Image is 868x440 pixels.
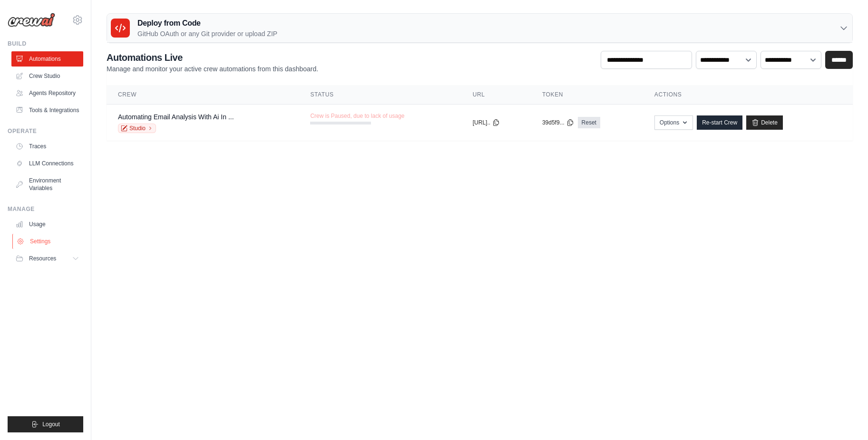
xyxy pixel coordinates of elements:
button: 39d5f9... [542,119,574,126]
th: Token [531,85,643,105]
button: Logout [8,416,83,432]
a: Settings [12,234,84,249]
th: URL [461,85,531,105]
a: Traces [11,139,83,154]
p: Manage and monitor your active crew automations from this dashboard. [107,64,318,74]
th: Status [299,85,461,105]
span: Crew is Paused, due to lack of usage [310,112,404,120]
a: Usage [11,217,83,232]
span: Resources [29,255,56,262]
img: Logo [8,13,55,27]
a: Studio [118,124,156,133]
span: Logout [42,421,60,428]
th: Crew [107,85,299,105]
button: Resources [11,251,83,266]
a: Reset [578,117,600,128]
a: Environment Variables [11,173,83,196]
div: Operate [8,127,83,135]
a: Automations [11,51,83,67]
a: Tools & Integrations [11,103,83,118]
p: GitHub OAuth or any Git provider or upload ZIP [137,29,277,38]
a: Delete [746,115,783,130]
a: Agents Repository [11,86,83,101]
a: Re-start Crew [697,115,742,130]
a: LLM Connections [11,156,83,171]
div: Build [8,40,83,48]
a: Automating Email Analysis With Ai In ... [118,113,234,121]
div: Manage [8,205,83,213]
th: Actions [643,85,853,105]
a: Crew Studio [11,68,83,84]
h2: Automations Live [107,51,318,64]
h3: Deploy from Code [137,18,277,29]
button: Options [654,115,693,130]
